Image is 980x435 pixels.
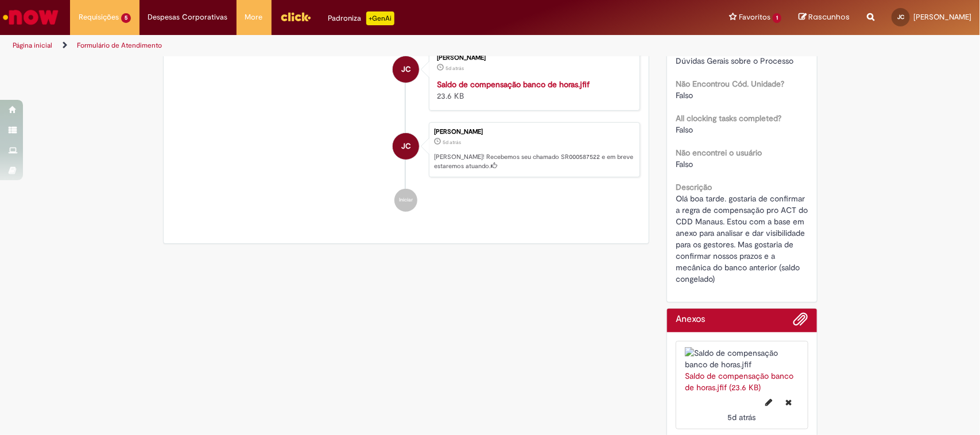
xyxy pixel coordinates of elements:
img: click_logo_yellow_360x200.png [280,8,311,25]
a: Saldo de compensação banco de horas.jfif (23.6 KB) [685,371,793,393]
div: 23.6 KB [437,79,628,102]
b: Não encontrei o usuário [676,147,762,158]
span: Requisições [79,11,119,23]
span: JC [401,56,411,83]
b: Não Encontrou Cód. Unidade? [676,79,784,89]
span: Olá boa tarde. gostaria de confirmar a regra de compensação pro ACT do CDD Manaus. Estou com a ba... [676,193,810,284]
span: More [245,11,263,23]
ul: Trilhas de página [9,35,645,56]
time: 25/09/2025 18:39:26 [728,412,756,422]
span: Falso [676,90,693,100]
p: [PERSON_NAME]! Recebemos seu chamado SR000587522 e em breve estaremos atuando. [434,153,634,170]
span: 5d atrás [446,65,464,72]
span: JC [897,13,904,21]
span: 5d atrás [728,412,756,422]
span: JC [401,133,411,160]
b: Descrição [676,182,712,192]
img: ServiceNow [1,6,60,29]
div: Joao Vieira De Castro [393,133,419,160]
span: Rascunhos [808,11,850,22]
button: Excluir Saldo de compensação banco de horas.jfif [779,393,799,411]
button: Editar nome de arquivo Saldo de compensação banco de horas.jfif [759,393,780,411]
p: +GenAi [366,11,394,25]
span: Favoritos [739,11,770,23]
time: 25/09/2025 18:39:41 [443,139,461,146]
img: Saldo de compensação banco de horas.jfif [685,347,799,370]
span: [PERSON_NAME] [913,12,971,22]
a: Formulário de Atendimento [77,41,162,50]
div: Joao Vieira De Castro [393,56,419,83]
li: Joao Vieira De Castro [172,122,641,177]
b: All clocking tasks completed? [676,113,781,123]
time: 25/09/2025 18:39:26 [446,65,464,72]
span: 5d atrás [443,139,461,146]
span: Falso [676,159,693,169]
button: Adicionar anexos [793,312,808,332]
a: Rascunhos [799,12,850,23]
span: 5 [121,13,131,23]
span: Despesas Corporativas [148,11,228,23]
a: Saldo de compensação banco de horas.jfif [437,79,590,90]
div: [PERSON_NAME] [434,129,634,135]
span: Dúvidas Gerais sobre o Processo [676,56,793,66]
div: [PERSON_NAME] [437,55,628,61]
span: 1 [773,13,781,23]
span: Falso [676,125,693,135]
a: Página inicial [13,41,52,50]
div: Padroniza [328,11,394,25]
h2: Anexos [676,314,705,325]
